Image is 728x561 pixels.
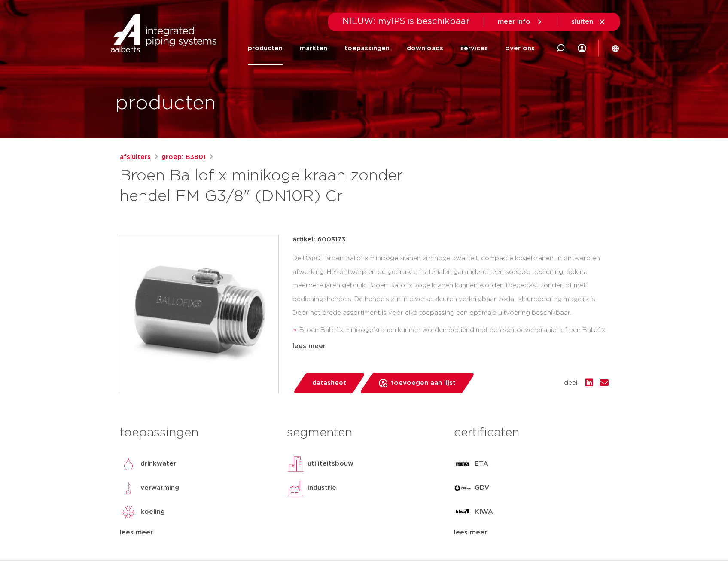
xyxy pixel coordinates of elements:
[287,479,304,497] img: industrie
[312,376,346,390] span: datasheet
[454,503,471,521] img: KIWA
[248,32,535,65] nav: Menu
[475,459,488,469] p: ETA
[475,507,493,517] p: KIWA
[344,32,390,65] a: toepassingen
[454,455,471,473] img: ETA
[140,459,176,469] p: drinkwater
[505,32,535,65] a: over ons
[120,503,137,521] img: koeling
[460,32,488,65] a: services
[120,152,151,162] a: afsluiters
[308,483,336,493] p: industrie
[299,323,609,351] li: Broen Ballofix minikogelkranen kunnen worden bediend met een schroevendraaier of een Ballofix hendel
[342,17,470,26] span: NIEUW: myIPS is beschikbaar
[115,90,216,117] h1: producten
[292,235,345,245] p: artikel: 6003173
[300,32,327,65] a: markten
[454,527,608,538] div: lees meer
[498,18,543,26] a: meer info
[571,18,606,26] a: sluiten
[292,373,366,393] a: datasheet
[564,378,579,388] span: deel:
[287,424,441,442] h3: segmenten
[140,483,179,493] p: verwarming
[292,252,609,338] div: De B3801 Broen Ballofix minikogelkranen zijn hoge kwaliteit, compacte kogelkranen, in ontwerp en ...
[292,341,609,351] div: lees meer
[454,424,608,442] h3: certificaten
[120,455,137,473] img: drinkwater
[308,459,353,469] p: utiliteitsbouw
[120,479,137,497] img: verwarming
[120,527,274,538] div: lees meer
[498,18,530,25] span: meer info
[161,152,206,162] a: groep: B3801
[287,455,304,473] img: utiliteitsbouw
[407,32,443,65] a: downloads
[120,235,278,393] img: Product Image for Broen Ballofix minikogelkraan zonder hendel FM G3/8" (DN10R) Cr
[140,507,165,517] p: koeling
[475,483,489,493] p: GDV
[391,376,456,390] span: toevoegen aan lijst
[120,166,442,207] h1: Broen Ballofix minikogelkraan zonder hendel FM G3/8" (DN10R) Cr
[248,32,283,65] a: producten
[454,479,471,497] img: GDV
[571,18,593,25] span: sluiten
[120,424,274,442] h3: toepassingen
